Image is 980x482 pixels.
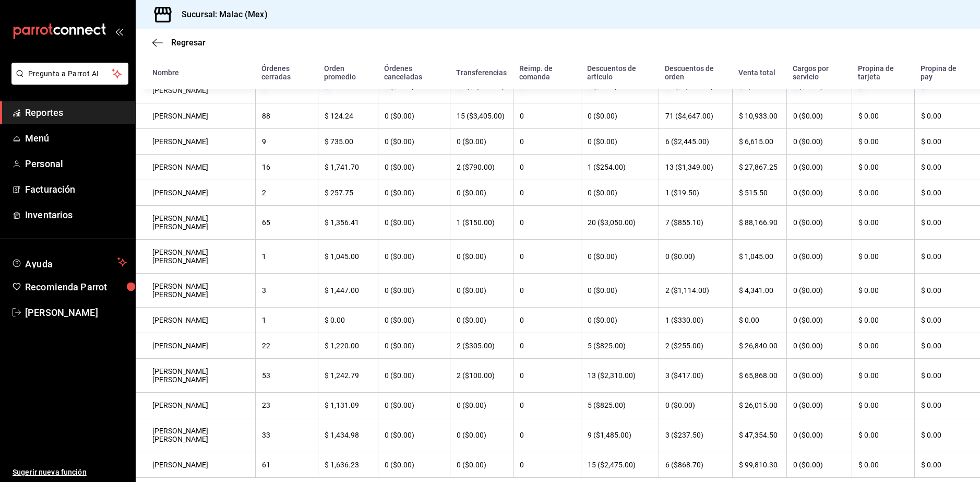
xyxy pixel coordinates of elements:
th: 61 [255,452,318,478]
th: 0 ($0.00) [378,452,449,478]
th: 0 ($0.00) [786,393,852,418]
th: 1 ($330.00) [659,308,732,333]
th: Cargos por servicio [786,56,852,89]
th: 0 ($0.00) [450,393,513,418]
th: 0 ($0.00) [378,359,449,393]
th: 1 ($254.00) [581,155,659,180]
th: [PERSON_NAME] [PERSON_NAME] [136,206,255,240]
th: Propina de tarjeta [852,56,914,89]
th: $ 0.00 [914,206,980,240]
th: Propina de pay [914,56,980,89]
th: 0 ($0.00) [378,206,449,240]
th: $ 10,933.00 [732,103,786,129]
span: Facturación [25,182,127,196]
th: $ 0.00 [852,274,914,308]
th: 65 [255,206,318,240]
th: Venta total [732,56,786,89]
th: 3 ($417.00) [659,359,732,393]
th: $ 0.00 [732,308,786,333]
th: 0 ($0.00) [581,180,659,206]
span: Reportes [25,105,127,120]
button: Regresar [152,38,206,48]
th: 0 ($0.00) [786,240,852,274]
th: 0 ($0.00) [450,240,513,274]
th: 0 ($0.00) [786,274,852,308]
th: $ 1,242.79 [318,359,378,393]
th: $ 0.00 [914,155,980,180]
th: Orden promedio [318,56,378,89]
th: 0 ($0.00) [786,333,852,359]
button: Pregunta a Parrot AI [11,63,128,85]
h3: Sucursal: Malac (Mex) [173,8,268,21]
th: 0 ($0.00) [450,129,513,155]
th: 15 ($3,405.00) [450,103,513,129]
th: 16 [255,155,318,180]
th: $ 515.50 [732,180,786,206]
th: $ 0.00 [852,418,914,452]
th: $ 0.00 [914,359,980,393]
th: 0 ($0.00) [450,418,513,452]
th: 2 ($305.00) [450,333,513,359]
th: 0 ($0.00) [378,155,449,180]
th: 0 ($0.00) [450,274,513,308]
th: $ 88,166.90 [732,206,786,240]
th: $ 4,341.00 [732,274,786,308]
th: 1 ($150.00) [450,206,513,240]
th: 0 [513,418,581,452]
th: 0 ($0.00) [581,240,659,274]
th: $ 1,220.00 [318,333,378,359]
th: $ 0.00 [914,333,980,359]
th: 1 [255,240,318,274]
th: 5 ($825.00) [581,393,659,418]
th: 0 [513,274,581,308]
th: $ 26,840.00 [732,333,786,359]
th: $ 6,615.00 [732,129,786,155]
th: 0 ($0.00) [786,359,852,393]
th: $ 1,356.41 [318,206,378,240]
th: $ 0.00 [852,129,914,155]
th: 0 ($0.00) [786,308,852,333]
th: $ 0.00 [852,393,914,418]
th: 0 [513,452,581,478]
th: Órdenes cerradas [255,56,318,89]
th: 2 [255,180,318,206]
th: $ 1,131.09 [318,393,378,418]
th: Descuentos de orden [659,56,732,89]
th: 0 ($0.00) [378,418,449,452]
th: $ 0.00 [914,418,980,452]
th: 0 [513,333,581,359]
th: 0 ($0.00) [786,129,852,155]
th: 0 ($0.00) [581,103,659,129]
th: 2 ($255.00) [659,333,732,359]
th: 9 ($1,485.00) [581,418,659,452]
th: [PERSON_NAME] [PERSON_NAME] [136,240,255,274]
th: 0 ($0.00) [581,274,659,308]
th: 0 [513,180,581,206]
th: $ 0.00 [914,393,980,418]
th: 0 ($0.00) [378,274,449,308]
th: 0 ($0.00) [378,103,449,129]
th: $ 124.24 [318,103,378,129]
th: $ 0.00 [318,308,378,333]
th: 0 ($0.00) [581,129,659,155]
span: Menú [25,131,127,145]
th: $ 735.00 [318,129,378,155]
th: $ 0.00 [852,180,914,206]
th: 0 [513,308,581,333]
th: 0 [513,359,581,393]
th: $ 1,045.00 [318,240,378,274]
th: 2 ($100.00) [450,359,513,393]
th: $ 0.00 [852,206,914,240]
th: 13 ($2,310.00) [581,359,659,393]
th: 53 [255,359,318,393]
th: $ 1,741.70 [318,155,378,180]
th: 0 ($0.00) [786,103,852,129]
th: 0 ($0.00) [450,452,513,478]
span: Recomienda Parrot [25,280,127,294]
span: Inventarios [25,208,127,222]
th: $ 0.00 [852,155,914,180]
th: $ 99,810.30 [732,452,786,478]
th: [PERSON_NAME] [136,333,255,359]
th: 2 ($790.00) [450,155,513,180]
th: [PERSON_NAME] [PERSON_NAME] [136,359,255,393]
